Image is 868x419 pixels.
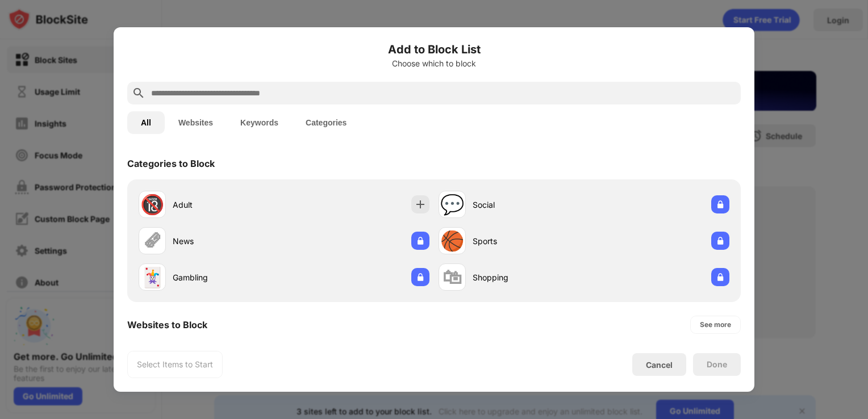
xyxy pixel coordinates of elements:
div: Gambling [173,271,284,283]
div: 🏀 [440,229,464,253]
div: Choose which to block [127,59,741,68]
div: Categories to Block [127,158,215,169]
img: search.svg [132,86,145,100]
div: See more [700,319,731,330]
div: Cancel [646,360,673,370]
div: 💬 [440,193,464,216]
div: 🗞 [143,229,162,253]
button: Websites [165,111,227,134]
h6: Add to Block List [127,41,741,58]
div: Social [473,199,584,211]
div: 🛍 [443,266,462,289]
div: Sports [473,235,584,247]
div: Done [707,360,727,369]
div: Shopping [473,271,584,283]
button: Categories [292,111,360,134]
div: Adult [173,199,284,211]
div: 🃏 [140,266,164,289]
button: Keywords [227,111,292,134]
div: Websites to Block [127,319,207,330]
button: All [127,111,165,134]
div: Select Items to Start [137,359,213,370]
div: News [173,235,284,247]
div: 🔞 [140,193,164,216]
